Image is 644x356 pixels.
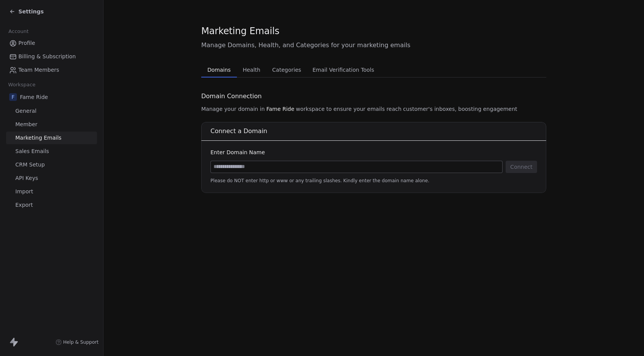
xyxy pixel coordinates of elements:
span: customer's inboxes, boosting engagement [403,105,517,113]
span: Fame Ride [20,93,48,101]
a: Marketing Emails [6,132,97,144]
span: Fame Ride [266,105,294,113]
span: Health [240,64,263,75]
a: Import [6,185,97,198]
span: Marketing Emails [201,25,279,37]
span: Workspace [5,79,39,91]
span: Export [15,201,33,209]
span: General [15,107,36,115]
span: Domains [204,64,234,75]
a: Export [6,199,97,211]
span: Import [15,188,33,196]
a: Help & Support [56,339,99,345]
span: Member [15,120,38,129]
a: Sales Emails [6,145,97,158]
a: Profile [6,37,97,49]
span: Account [5,26,32,37]
span: Settings [18,8,44,15]
span: Connect a Domain [210,127,267,135]
a: Billing & Subscription [6,50,97,63]
span: Domain Connection [201,92,262,101]
span: F [9,93,17,101]
a: Team Members [6,64,97,76]
a: Settings [9,8,44,15]
span: Categories [269,64,304,75]
span: Manage your domain in [201,105,265,113]
span: Please do NOT enter http or www or any trailing slashes. Kindly enter the domain name alone. [210,178,537,184]
span: workspace to ensure your emails reach [296,105,402,113]
a: General [6,105,97,117]
iframe: Intercom live chat [618,330,636,348]
span: Manage Domains, Health, and Categories for your marketing emails [201,41,546,50]
span: Email Verification Tools [309,64,377,75]
span: Billing & Subscription [18,53,76,61]
div: Enter Domain Name [210,148,537,156]
span: Sales Emails [15,147,49,155]
a: API Keys [6,172,97,185]
span: Profile [18,39,35,47]
span: Marketing Emails [15,134,61,142]
span: Help & Support [63,339,99,345]
span: Team Members [18,66,59,74]
button: Connect [506,161,537,173]
span: API Keys [15,174,38,182]
a: CRM Setup [6,158,97,171]
span: CRM Setup [15,161,45,169]
a: Member [6,118,97,131]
